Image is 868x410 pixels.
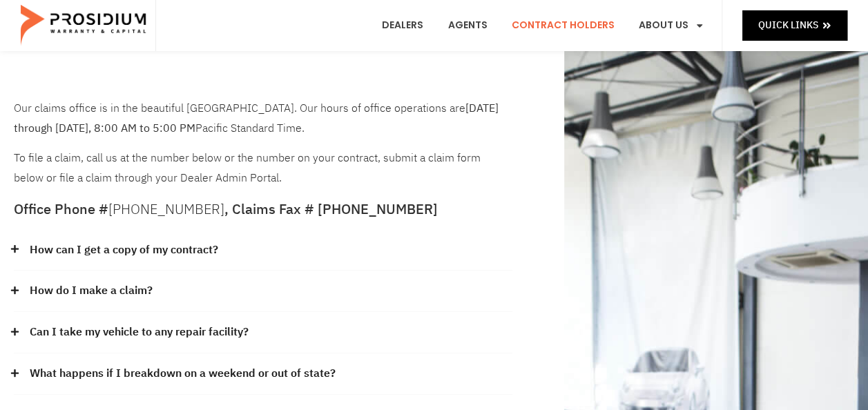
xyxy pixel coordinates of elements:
div: How do I make a claim? [14,271,512,312]
a: How do I make a claim? [30,281,153,301]
h5: Office Phone # , Claims Fax # [PHONE_NUMBER] [14,202,512,216]
p: Our claims office is in the beautiful [GEOGRAPHIC_DATA]. Our hours of office operations are Pacif... [14,99,512,139]
a: How can I get a copy of my contract? [30,240,218,260]
a: What happens if I breakdown on a weekend or out of state? [30,364,336,384]
a: Quick Links [742,10,847,40]
div: Can I take my vehicle to any repair facility? [14,312,512,353]
span: Quick Links [758,17,818,34]
div: How can I get a copy of my contract? [14,230,512,271]
b: [DATE] through [DATE], 8:00 AM to 5:00 PM [14,100,499,137]
div: What happens if I breakdown on a weekend or out of state? [14,353,512,395]
a: [PHONE_NUMBER] [108,199,224,219]
div: To file a claim, call us at the number below or the number on your contract, submit a claim form ... [14,99,512,188]
a: Can I take my vehicle to any repair facility? [30,322,249,342]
